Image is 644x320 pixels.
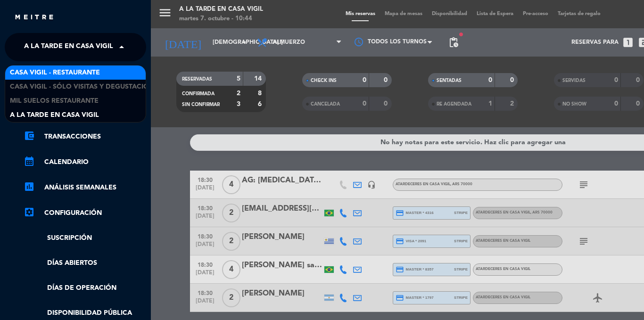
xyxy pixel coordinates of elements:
[14,14,54,21] img: MEITRE
[24,37,113,57] span: A la tarde en Casa Vigil
[24,130,35,141] i: account_balance_wallet
[10,110,99,121] span: A la tarde en Casa Vigil
[24,131,146,142] a: account_balance_walletTransacciones
[24,182,146,193] a: assessmentANÁLISIS SEMANALES
[24,206,35,218] i: settings_applications
[10,82,162,92] span: Casa Vigil - SÓLO Visitas y Degustaciones
[24,181,35,192] i: assessment
[24,156,35,167] i: calendar_month
[24,258,146,269] a: Días abiertos
[24,283,146,294] a: Días de Operación
[24,207,146,219] a: Configuración
[10,96,99,107] span: Mil Suelos Restaurante
[24,156,146,168] a: calendar_monthCalendario
[24,233,146,244] a: Suscripción
[24,308,146,319] a: Disponibilidad pública
[10,67,100,78] span: Casa Vigil - Restaurante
